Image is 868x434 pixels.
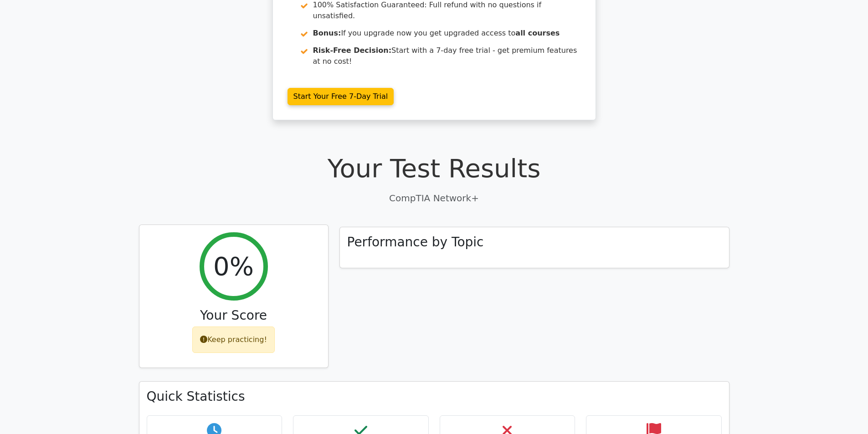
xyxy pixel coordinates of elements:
[288,88,394,105] a: Start Your Free 7-Day Trial
[192,327,275,353] div: Keep practicing!
[347,235,484,250] h3: Performance by Topic
[147,308,321,323] h3: Your Score
[213,251,254,281] h2: 0%
[139,153,729,184] h1: Your Test Results
[147,389,722,404] h3: Quick Statistics
[139,191,729,205] p: CompTIA Network+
